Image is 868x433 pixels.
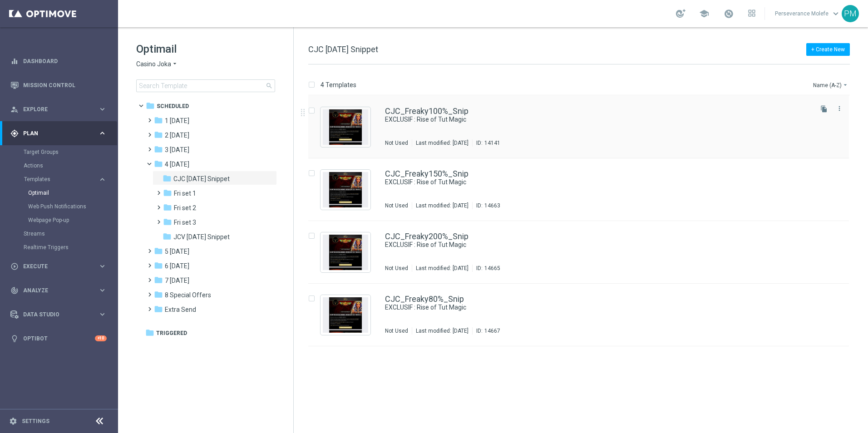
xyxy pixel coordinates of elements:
[24,148,94,156] a: Target Groups
[842,81,849,89] i: arrow_drop_down
[10,263,107,270] button: play_circle_outline Execute keyboard_arrow_right
[28,203,94,210] a: Web Push Notifications
[154,145,163,154] i: folder
[385,178,790,187] a: EXCLUSIF : Rise of Tut Magic
[154,130,163,139] i: folder
[10,106,107,113] button: person_search Explore keyboard_arrow_right
[10,57,19,65] i: equalizer
[23,264,98,269] span: Execute
[10,335,107,342] div: lightbulb Optibot +10
[385,303,811,312] div: EXCLUSIF : Rise of Tut Magic
[385,107,469,115] a: CJC_Freaky100%_Snip
[171,60,178,69] i: arrow_drop_down
[165,291,211,299] span: 8 Special Offers
[10,262,19,271] i: play_circle_outline
[136,60,171,69] span: Casino Joka
[774,7,842,20] a: Perseverance Molefekeyboard_arrow_down
[154,305,163,314] i: folder
[163,188,172,197] i: folder
[836,105,843,112] i: more_vert
[174,218,196,226] span: Fri set 3
[24,159,117,172] div: Actions
[10,129,98,138] div: Plan
[165,305,196,314] span: Extra Send
[10,311,107,318] div: Data Studio keyboard_arrow_right
[154,159,163,168] i: folder
[818,103,830,115] button: file_copy
[820,105,828,113] i: file_copy
[299,96,866,158] div: Press SPACE to select this row.
[10,58,107,65] button: equalizer Dashboard
[24,241,117,254] div: Realtime Triggers
[28,186,117,200] div: Optimail
[412,202,472,209] div: Last modified: [DATE]
[10,262,98,271] div: Execute
[472,202,500,209] div: ID:
[154,116,163,125] i: folder
[28,200,117,213] div: Web Push Notifications
[174,189,196,197] span: Fri set 1
[266,82,273,89] span: search
[323,172,368,207] img: 14663.jpeg
[24,227,117,241] div: Streams
[23,326,95,350] a: Optibot
[23,131,98,136] span: Plan
[24,162,94,169] a: Actions
[323,235,368,270] img: 14665.jpeg
[174,204,196,212] span: Fri set 2
[163,232,172,241] i: folder
[22,418,49,424] a: Settings
[24,145,117,159] div: Target Groups
[299,284,866,346] div: Press SPACE to select this row.
[484,327,500,335] div: 14667
[23,73,107,97] a: Mission Control
[323,109,368,145] img: 14141.jpeg
[412,327,472,335] div: Last modified: [DATE]
[385,241,790,249] a: EXCLUSIF : Rise of Tut Magic
[24,244,94,251] a: Realtime Triggers
[173,175,230,183] span: CJC Friday Snippet
[173,233,230,241] span: JCV Friday Snippet
[699,9,709,19] span: school
[23,288,98,293] span: Analyze
[165,146,189,154] span: 3 Thursday
[472,327,500,335] div: ID:
[308,44,378,54] span: CJC [DATE] Snippet
[385,115,811,124] div: EXCLUSIF : Rise of Tut Magic
[163,174,172,183] i: folder
[23,49,107,73] a: Dashboard
[385,241,811,249] div: EXCLUSIF : Rise of Tut Magic
[136,79,275,92] input: Search Template
[136,60,178,69] button: Casino Joka arrow_drop_down
[835,103,844,114] button: more_vert
[136,42,275,56] h1: Optimail
[10,310,98,319] div: Data Studio
[323,297,368,333] img: 14667.jpeg
[10,73,107,97] div: Mission Control
[299,158,866,221] div: Press SPACE to select this row.
[385,265,408,272] div: Not Used
[146,101,155,110] i: folder
[10,287,107,294] button: track_changes Analyze keyboard_arrow_right
[154,276,163,285] i: folder
[98,175,107,184] i: keyboard_arrow_right
[24,172,117,227] div: Templates
[23,107,98,112] span: Explore
[165,160,189,168] span: 4 Friday
[24,177,98,182] div: Templates
[10,326,107,350] div: Optibot
[163,217,172,226] i: folder
[385,295,464,303] a: CJC_Freaky80%_Snip
[10,335,19,343] i: lightbulb
[412,265,472,272] div: Last modified: [DATE]
[385,178,811,187] div: EXCLUSIF : Rise of Tut Magic
[321,81,356,89] p: 4 Templates
[812,79,850,90] button: Name (A-Z)arrow_drop_down
[806,43,850,56] button: + Create New
[9,417,17,425] i: settings
[165,247,189,256] span: 5 Saturday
